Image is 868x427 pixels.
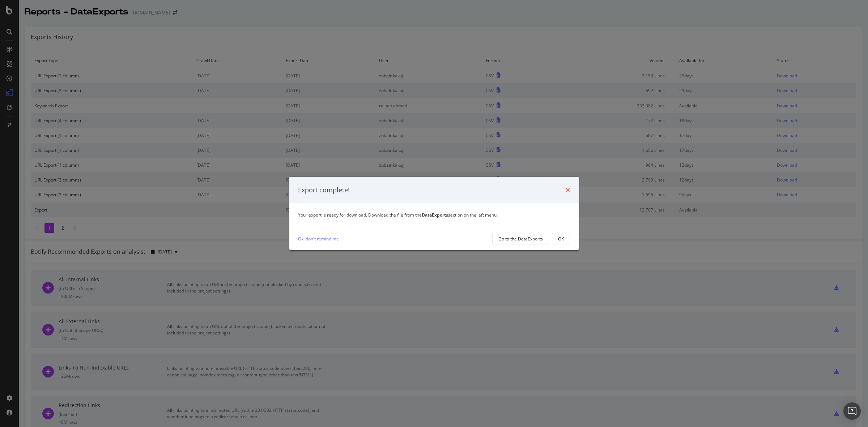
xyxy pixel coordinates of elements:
[558,236,564,242] div: OK
[298,185,350,195] div: Export complete!
[289,177,579,251] div: modal
[422,212,498,218] span: section on the left menu.
[422,212,448,218] strong: DataExports
[498,236,543,242] div: Go to the DataExports
[492,233,549,244] button: Go to the DataExports
[552,233,570,244] button: OK
[298,235,339,243] a: Ok, don't remind me
[566,185,570,195] div: times
[298,212,570,218] div: Your export is ready for download. Download the file from the
[843,402,861,420] div: Open Intercom Messenger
